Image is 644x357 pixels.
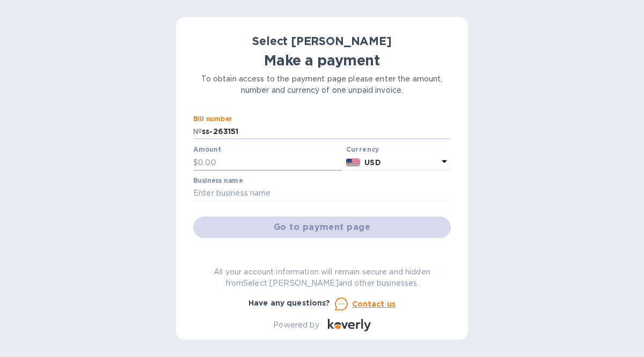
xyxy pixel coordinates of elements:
p: Powered by [273,319,319,331]
label: Bill number [193,116,232,122]
input: Enter bill number [202,124,451,140]
h1: Make a payment [193,52,451,69]
input: 0.00 [198,154,342,170]
label: Business name [193,177,243,184]
p: All your account information will remain secure and hidden from Select [PERSON_NAME] and other bu... [193,266,451,289]
label: Amount [193,147,221,153]
b: USD [364,158,380,167]
input: Enter business name [193,185,451,202]
p: $ [193,157,198,168]
img: USD [346,159,361,166]
p: To obtain access to the payment page please enter the amount, number and currency of one unpaid i... [193,73,451,96]
b: Have any questions? [248,299,331,307]
b: Currency [346,145,379,153]
p: № [193,126,202,137]
u: Contact us [352,300,396,308]
b: Select [PERSON_NAME] [252,34,392,48]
